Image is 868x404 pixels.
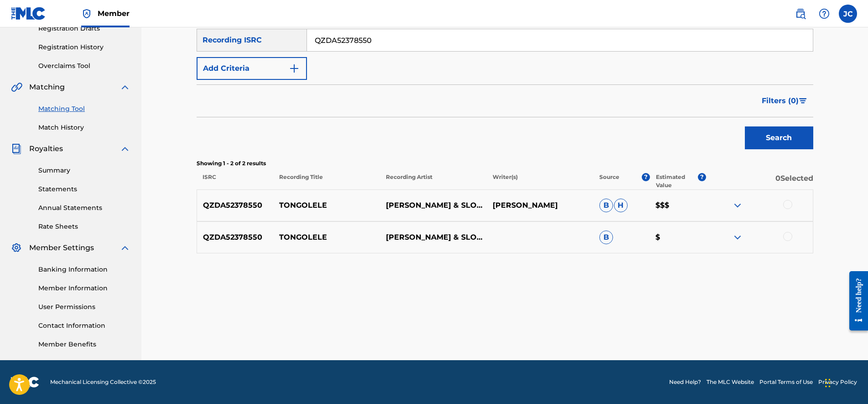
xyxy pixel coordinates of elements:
p: TONGOLELE [273,232,380,243]
p: Showing 1 - 2 of 2 results [197,159,813,168]
p: TONGOLELE [273,200,380,211]
p: Recording Title [273,173,379,189]
img: expand [120,82,130,93]
img: logo [11,377,39,388]
iframe: Chat Widget [822,360,868,404]
span: H [614,199,628,212]
span: Member [98,8,130,19]
img: expand [120,143,130,154]
span: Royalties [29,143,63,154]
img: expand [732,200,743,211]
button: Add Criteria [197,57,307,80]
a: Statements [38,184,130,194]
p: Estimated Value [656,173,698,189]
p: Recording Artist [380,173,487,189]
img: Top Rightsholder [81,8,92,19]
a: Overclaims Tool [38,61,130,71]
a: Registration History [38,42,130,52]
a: Public Search [791,5,810,23]
a: Matching Tool [38,104,130,114]
a: Banking Information [38,265,130,274]
a: Summary [38,166,130,175]
img: filter [799,98,807,104]
span: B [599,231,613,244]
form: Search Form [197,0,813,154]
img: search [795,8,806,19]
span: ? [698,173,706,181]
p: $$$ [650,200,706,211]
a: Privacy Policy [818,378,857,386]
p: [PERSON_NAME] & SLOVE [380,200,487,211]
img: expand [732,232,743,243]
iframe: Resource Center [842,264,868,338]
img: Matching [11,82,22,93]
img: help [819,8,830,19]
p: Source [599,173,619,189]
div: Widget de chat [822,360,868,404]
p: QZDA52378550 [197,200,274,211]
a: Registration Drafts [38,24,130,33]
div: Help [815,5,833,23]
p: [PERSON_NAME] & SLOVE [380,232,487,243]
a: Match History [38,123,130,132]
span: B [599,199,613,212]
a: Rate Sheets [38,222,130,231]
button: Filters (0) [756,89,813,112]
p: Writer(s) [487,173,593,189]
a: Portal Terms of Use [759,378,813,386]
a: The MLC Website [707,378,754,386]
span: Matching [29,82,65,93]
img: Member Settings [11,242,22,253]
span: Member Settings [29,242,94,253]
img: MLC Logo [11,7,46,20]
span: ? [642,173,650,181]
a: User Permissions [38,302,130,312]
span: Mechanical Licensing Collective © 2025 [50,378,156,386]
img: expand [120,242,130,253]
div: User Menu [839,5,857,23]
p: [PERSON_NAME] [487,200,593,211]
span: Filters ( 0 ) [762,95,799,106]
p: ISRC [197,173,273,189]
p: 0 Selected [706,173,813,189]
a: Member Benefits [38,340,130,349]
p: $ [650,232,706,243]
img: 9d2ae6d4665cec9f34b9.svg [289,63,300,74]
img: Royalties [11,143,22,154]
a: Contact Information [38,321,130,331]
a: Annual Statements [38,203,130,213]
p: QZDA52378550 [197,232,274,243]
div: Arrastrar [825,369,831,397]
button: Search [745,126,813,149]
a: Member Information [38,283,130,293]
a: Need Help? [669,378,701,386]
